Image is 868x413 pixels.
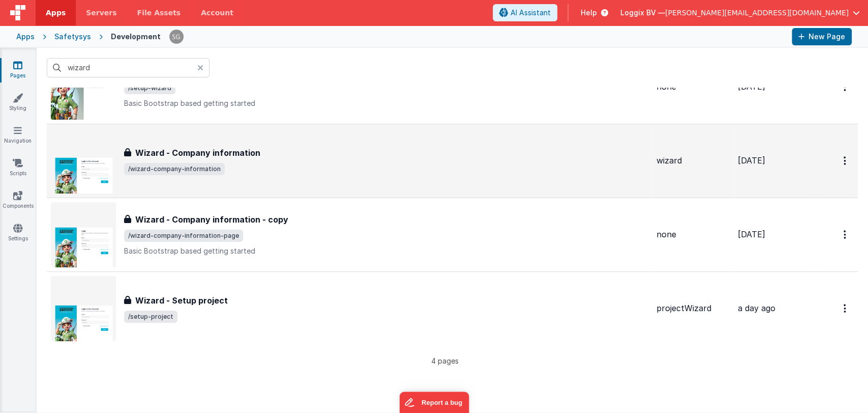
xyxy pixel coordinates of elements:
[792,28,852,45] button: New Page
[124,82,175,94] span: /setup-wizard
[54,32,91,42] div: Safetysys
[111,32,161,42] div: Development
[656,229,730,240] div: none
[511,8,551,18] span: AI Assistant
[656,302,730,314] div: projectWizard
[124,246,648,256] p: Basic Bootstrap based getting started
[399,392,469,413] iframe: Marker.io feedback button
[837,298,854,319] button: Options
[47,355,843,366] p: 4 pages
[135,294,228,307] h3: Wizard - Setup project
[738,303,775,313] span: a day ago
[16,32,35,42] div: Apps
[135,213,288,226] h3: Wizard - Company information - copy
[620,8,860,18] button: Loggix BV — [PERSON_NAME][EMAIL_ADDRESS][DOMAIN_NAME]
[124,311,177,323] span: /setup-project
[135,147,260,159] h3: Wizard - Company information
[837,150,854,171] button: Options
[124,230,243,242] span: /wizard-company-information-page
[738,155,765,166] span: [DATE]
[656,155,730,167] div: wizard
[493,4,557,21] button: AI Assistant
[137,8,181,18] span: File Assets
[620,8,665,18] span: Loggix BV —
[124,163,225,175] span: /wizard-company-information
[124,98,648,108] p: Basic Bootstrap based getting started
[46,8,66,18] span: Apps
[47,58,209,77] input: Search pages, id's ...
[665,8,849,18] span: [PERSON_NAME][EMAIL_ADDRESS][DOMAIN_NAME]
[837,224,854,245] button: Options
[169,30,184,44] img: 385c22c1e7ebf23f884cbf6fb2c72b80
[86,8,116,18] span: Servers
[738,229,765,239] span: [DATE]
[581,8,597,18] span: Help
